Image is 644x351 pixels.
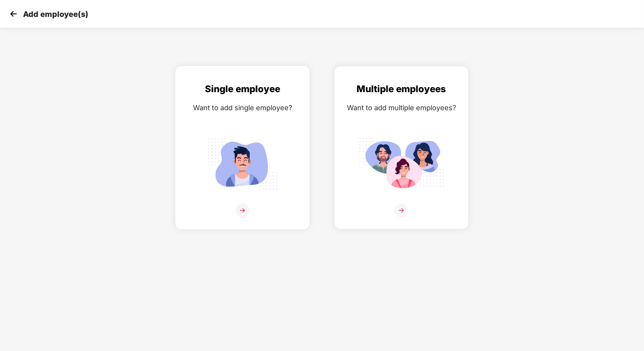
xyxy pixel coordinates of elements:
[183,82,302,96] div: Single employee
[8,8,19,20] img: svg+xml;base64,PHN2ZyB4bWxucz0iaHR0cDovL3d3dy53My5vcmcvMjAwMC9zdmciIHdpZHRoPSIzMCIgaGVpZ2h0PSIzMC...
[23,10,88,19] p: Add employee(s)
[236,204,249,217] img: svg+xml;base64,PHN2ZyB4bWxucz0iaHR0cDovL3d3dy53My5vcmcvMjAwMC9zdmciIHdpZHRoPSIzNiIgaGVpZ2h0PSIzNi...
[183,102,302,113] div: Want to add single employee?
[342,102,461,113] div: Want to add multiple employees?
[200,134,286,194] img: svg+xml;base64,PHN2ZyB4bWxucz0iaHR0cDovL3d3dy53My5vcmcvMjAwMC9zdmciIGlkPSJTaW5nbGVfZW1wbG95ZWUiIH...
[342,82,461,96] div: Multiple employees
[358,134,444,194] img: svg+xml;base64,PHN2ZyB4bWxucz0iaHR0cDovL3d3dy53My5vcmcvMjAwMC9zdmciIGlkPSJNdWx0aXBsZV9lbXBsb3llZS...
[395,204,408,217] img: svg+xml;base64,PHN2ZyB4bWxucz0iaHR0cDovL3d3dy53My5vcmcvMjAwMC9zdmciIHdpZHRoPSIzNiIgaGVpZ2h0PSIzNi...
